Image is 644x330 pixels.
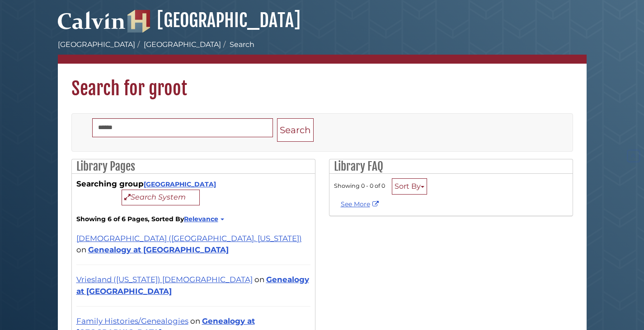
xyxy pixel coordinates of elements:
[329,159,573,174] h2: Library FAQ
[76,275,253,284] a: Vriesland ([US_STATE]) [DEMOGRAPHIC_DATA]
[392,178,427,195] button: Sort By
[88,245,229,254] a: Genealogy at [GEOGRAPHIC_DATA]
[127,9,301,32] a: [GEOGRAPHIC_DATA]
[76,234,302,243] a: [DEMOGRAPHIC_DATA] ([GEOGRAPHIC_DATA], [US_STATE])
[58,21,126,29] a: Calvin University
[127,10,150,33] img: Hekman Library Logo
[190,316,200,325] span: on
[221,39,254,50] li: Search
[58,64,587,100] h1: Search for groot
[58,39,587,64] nav: breadcrumb
[58,40,135,49] a: [GEOGRAPHIC_DATA]
[334,182,385,189] span: Showing 0 - 0 of 0
[122,190,200,205] button: Search System
[341,200,381,208] a: See More
[58,7,126,33] img: Calvin
[277,118,314,142] button: Search
[144,180,216,188] a: [GEOGRAPHIC_DATA]
[184,215,223,223] a: Relevance
[76,214,310,224] strong: Showing 6 of 6 Pages, Sorted By
[144,40,221,49] a: [GEOGRAPHIC_DATA]
[76,275,309,295] a: Genealogy at [GEOGRAPHIC_DATA]
[76,178,310,205] div: Searching group
[76,316,188,325] a: Family Histories/Genealogies
[72,159,315,174] h2: Library Pages
[254,275,264,284] span: on
[76,245,86,254] span: on
[625,152,642,160] a: Back to Top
